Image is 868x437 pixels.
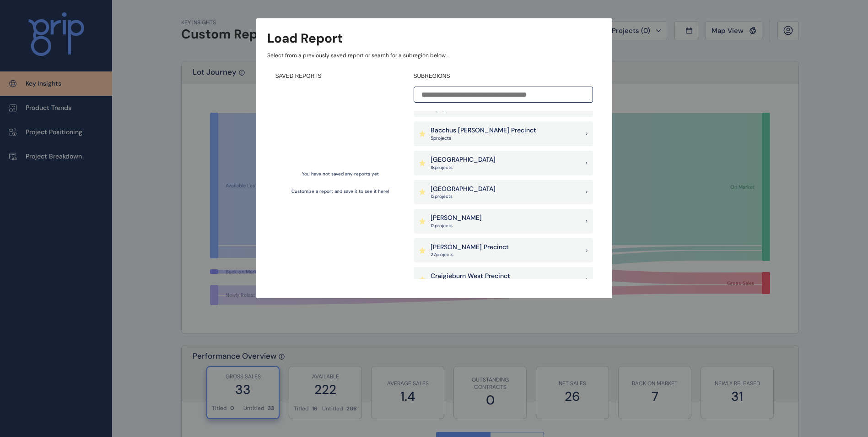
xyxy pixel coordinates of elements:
[431,135,536,142] p: 5 project s
[431,243,509,252] p: [PERSON_NAME] Precinct
[431,126,536,135] p: Bacchus [PERSON_NAME] Precinct
[431,213,482,223] p: [PERSON_NAME]
[431,272,510,281] p: Craigieburn West Precinct
[431,193,496,200] p: 13 project s
[431,223,482,229] p: 12 project s
[431,164,496,171] p: 18 project s
[267,29,343,47] h3: Load Report
[431,185,496,194] p: [GEOGRAPHIC_DATA]
[431,155,496,164] p: [GEOGRAPHIC_DATA]
[431,251,509,258] p: 27 project s
[291,188,389,195] p: Customize a report and save it to see it here!
[414,72,593,80] h4: SUBREGIONS
[302,171,379,177] p: You have not saved any reports yet
[275,72,405,80] h4: SAVED REPORTS
[267,52,601,60] p: Select from a previously saved report or search for a subregion below...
